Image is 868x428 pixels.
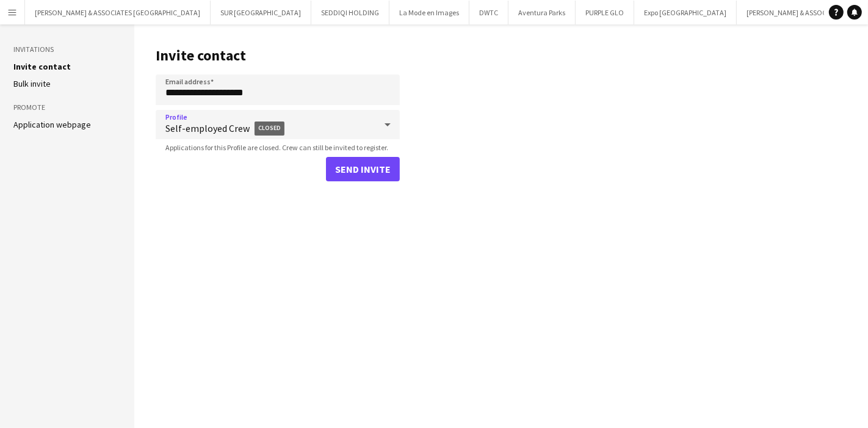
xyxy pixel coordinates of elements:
button: Send invite [326,157,400,181]
a: Invite contact [13,61,71,72]
button: SEDDIQI HOLDING [311,1,389,24]
button: La Mode en Images [389,1,469,24]
button: DWTC [469,1,508,24]
span: Closed [255,122,284,136]
a: Bulk invite [13,78,51,89]
button: [PERSON_NAME] & ASSOCIATES [GEOGRAPHIC_DATA] [25,1,211,24]
span: Applications for this Profile are closed. Crew can still be invited to register. [156,143,398,152]
span: Self-employed Crew [165,114,375,143]
button: PURPLE GLO [576,1,634,24]
h1: Invite contact [156,46,400,65]
h3: Promote [13,102,121,113]
h3: Invitations [13,44,121,55]
button: [PERSON_NAME] & ASSOCIATES KSA [737,1,867,24]
button: Aventura Parks [508,1,576,24]
button: SUR [GEOGRAPHIC_DATA] [211,1,311,24]
button: Expo [GEOGRAPHIC_DATA] [634,1,737,24]
a: Application webpage [13,119,91,130]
